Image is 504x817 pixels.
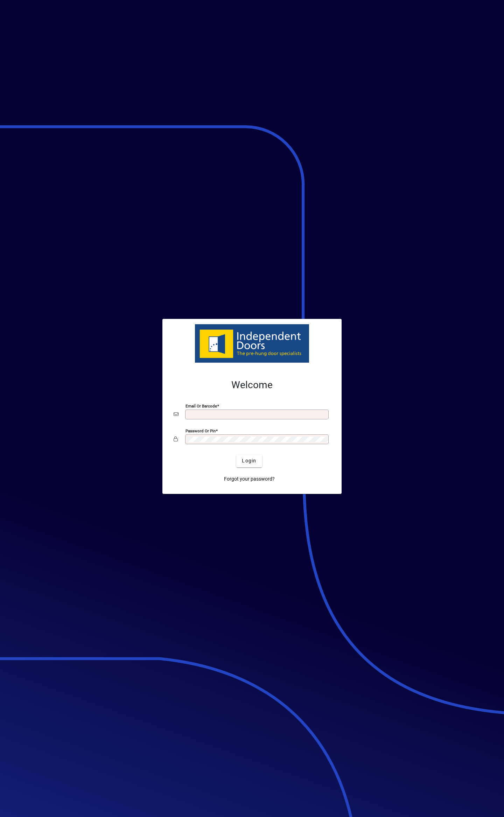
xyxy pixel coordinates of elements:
[174,379,330,391] h2: Welcome
[185,403,217,408] mat-label: Email or Barcode
[221,473,278,486] a: Forgot your password?
[185,428,216,433] mat-label: Password or Pin
[224,475,275,483] span: Forgot your password?
[236,455,262,467] button: Login
[242,457,256,465] span: Login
